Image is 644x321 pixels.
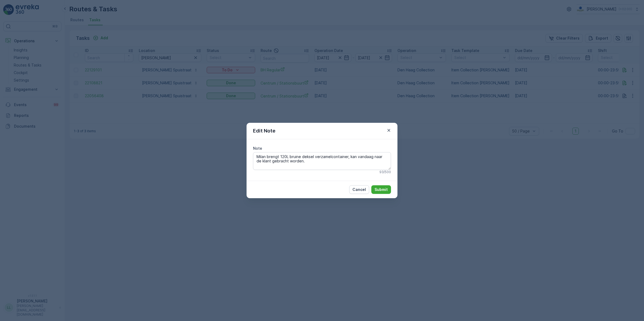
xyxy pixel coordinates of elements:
p: Edit Note [253,127,275,135]
label: Note [253,146,262,151]
textarea: Milan brengt 120L bruine deksel verzamelcontainer, kan vandaag naar de klant gebracht worden. [253,152,391,170]
button: Submit [371,185,391,194]
p: Cancel [352,187,366,192]
button: Cancel [349,185,369,194]
p: 93 / 500 [379,170,391,174]
p: Submit [375,187,388,192]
